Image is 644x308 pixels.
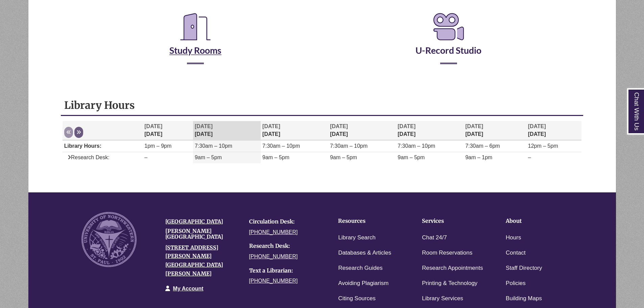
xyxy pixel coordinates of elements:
[506,248,526,258] a: Contact
[528,123,546,129] span: [DATE]
[61,182,584,186] div: Libchat
[415,28,481,56] a: U-Record Studio
[249,219,323,225] h4: Circulation Desk:
[526,121,581,140] th: [DATE]
[261,121,328,140] th: [DATE]
[330,143,367,149] span: 7:30am – 10pm
[338,279,388,288] a: Avoiding Plagiarism
[506,233,521,243] a: Hours
[262,155,289,160] span: 9am – 5pm
[398,123,415,129] span: [DATE]
[422,248,472,258] a: Room Reservations
[330,123,348,129] span: [DATE]
[81,212,137,267] img: UNW seal
[398,143,435,149] span: 7:30am – 10pm
[249,268,323,274] h4: Text a Librarian:
[193,121,261,140] th: [DATE]
[249,243,323,249] h4: Research Desk:
[398,155,425,160] span: 9am – 5pm
[195,155,222,160] span: 9am – 5pm
[64,155,110,160] span: Research Desk:
[195,123,213,129] span: [DATE]
[144,155,147,160] span: –
[249,229,298,235] a: [PHONE_NUMBER]
[74,127,83,138] button: Next week
[249,278,298,284] a: [PHONE_NUMBER]
[338,248,391,258] a: Databases & Articles
[463,121,526,140] th: [DATE]
[262,123,280,129] span: [DATE]
[465,143,500,149] span: 7:30am – 6pm
[330,155,357,160] span: 9am – 5pm
[165,244,223,277] a: [STREET_ADDRESS][PERSON_NAME][GEOGRAPHIC_DATA][PERSON_NAME]
[169,28,221,56] a: Study Rooms
[422,294,463,304] a: Library Services
[64,127,73,138] button: Previous week
[506,263,542,273] a: Staff Directory
[422,233,447,243] a: Chat 24/7
[422,279,477,288] a: Printing & Technology
[143,121,193,140] th: [DATE]
[338,218,401,224] h4: Resources
[249,254,298,259] a: [PHONE_NUMBER]
[506,279,526,288] a: Policies
[262,143,300,149] span: 7:30am – 10pm
[173,286,204,291] a: My Account
[165,228,239,240] h4: [PERSON_NAME][GEOGRAPHIC_DATA]
[506,218,569,224] h4: About
[506,294,542,304] a: Building Maps
[328,121,396,140] th: [DATE]
[396,121,463,140] th: [DATE]
[465,155,492,160] span: 9am – 1pm
[61,95,583,175] div: Library Hours
[338,233,376,243] a: Library Search
[528,143,558,149] span: 12pm – 5pm
[422,263,483,273] a: Research Appointments
[63,141,143,152] td: Library Hours:
[338,263,382,273] a: Research Guides
[195,143,232,149] span: 7:30am – 10pm
[422,218,485,224] h4: Services
[165,218,223,225] a: [GEOGRAPHIC_DATA]
[144,123,162,129] span: [DATE]
[64,99,580,112] h1: Library Hours
[338,294,376,304] a: Citing Sources
[144,143,171,149] span: 1pm – 9pm
[465,123,483,129] span: [DATE]
[528,155,531,160] span: –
